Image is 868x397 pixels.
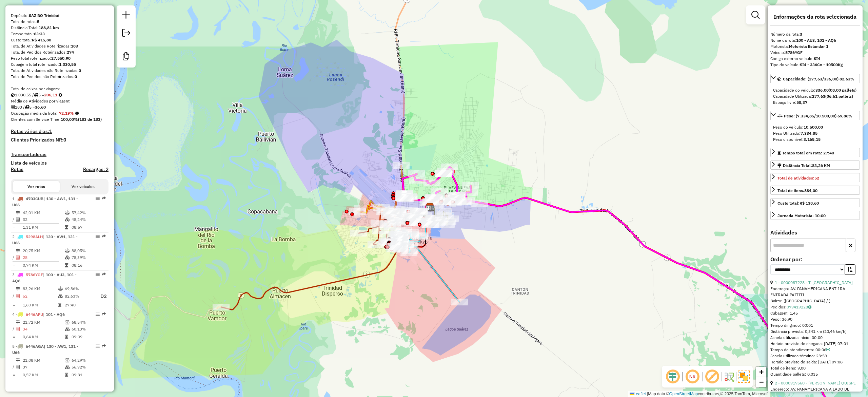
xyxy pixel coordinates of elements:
[22,326,64,333] td: 34
[12,292,16,301] td: /
[770,359,860,365] div: Horário previsto de saída: [DATE] 07:08
[65,365,70,369] i: % de utilização da cubagem
[16,249,20,253] i: Distância Total
[102,234,106,239] em: Rota exportada
[808,305,811,309] i: Observações
[32,37,51,42] strong: R$ 415,80
[58,294,63,298] i: % de utilização da cubagem
[770,211,860,220] a: Jornada Motorista: 10:00
[770,229,860,236] h4: Atividades
[11,137,108,143] h4: Clientes Priorizados NR:
[770,84,860,108] div: Capacidade: (277,63/336,00) 82,63%
[12,272,77,283] span: 3 -
[22,302,58,308] td: 1,60 KM
[770,74,860,83] a: Capacidade: (277,63/336,00) 82,63%
[16,211,20,215] i: Distância Total
[784,113,852,118] span: Peso: (7.334,85/10.500,00) 69,86%
[71,209,105,216] td: 57,42%
[796,38,836,43] strong: 100 - AU3, 101 - AQ6
[770,298,860,304] div: Bairro: ([GEOGRAPHIC_DATA] / )
[22,319,64,326] td: 21,72 KM
[16,287,20,291] i: Distância Total
[812,163,830,168] span: 83,26 KM
[11,105,15,109] i: Total de Atividades
[71,319,105,326] td: 68,54%
[11,19,108,25] div: Total de rotas:
[777,200,819,206] div: Custo total:
[65,335,68,339] i: Tempo total em rota
[770,335,860,341] div: Janela utilizada início: 00:00
[11,129,108,134] h4: Rotas vários dias:
[796,100,807,105] strong: 58,37
[770,328,860,335] div: Distância prevista: 0,341 km (20,46 km/h)
[770,371,860,377] div: Quantidade pallets: 0,035
[815,88,829,93] strong: 336,00
[22,292,58,301] td: 52
[12,364,16,371] td: /
[804,137,821,142] strong: 3.165,15
[11,93,15,97] i: Cubagem total roteirizado
[12,272,77,283] span: | 100 - AU3, 101 - AQ6
[16,294,20,298] i: Total de Atividades
[67,50,74,55] strong: 274
[71,364,105,371] td: 56,92%
[770,160,860,170] a: Distância Total:83,26 KM
[12,224,16,231] td: =
[75,74,77,79] strong: 0
[759,367,764,376] span: +
[773,130,857,136] div: Peso Utilizado:
[11,167,23,172] a: Rotas
[12,196,78,207] span: | 130 - AW1, 131 - U66
[22,254,64,261] td: 28
[65,320,70,324] i: % de utilização do peso
[12,254,16,261] td: /
[51,56,71,61] strong: 27.550,90
[16,218,20,222] i: Total de Atividades
[96,312,100,316] em: Opções
[770,255,860,263] label: Ordenar por:
[777,213,826,219] div: Jornada Motorista: 10:00
[783,76,854,81] span: Capacidade: (277,63/336,00) 82,63%
[770,148,860,157] a: Tempo total em rota: 27:40
[11,49,108,55] div: Total de Pedidos Roteirizados:
[12,312,65,317] span: 4 -
[65,263,68,267] i: Tempo total em rota
[43,312,65,317] span: | 101 - AQ6
[96,344,100,348] em: Opções
[22,216,64,223] td: 32
[770,322,860,328] div: Tempo dirigindo: 00:01
[71,43,78,49] strong: 183
[724,371,734,382] img: Fluxo de ruas
[789,44,828,49] strong: Motorista Estandar 1
[34,93,38,97] i: Total de rotas
[669,392,698,396] a: OpenStreetMap
[630,392,646,396] a: Leaflet
[814,175,819,181] strong: 52
[22,372,64,378] td: 0,57 KM
[647,392,648,396] span: |
[11,111,58,116] span: Ocupação média da frota:
[756,367,766,377] a: Zoom in
[94,292,107,300] p: D2
[119,26,133,41] a: Exportar sessão
[13,181,60,192] button: Ver rotas
[78,117,102,122] strong: (183 de 183)
[11,74,108,80] div: Total de Pedidos não Roteirizados:
[801,131,817,136] strong: 7.334,85
[64,292,93,301] td: 82,63%
[770,353,860,359] div: Janela utilizada término: 23:59
[770,310,798,316] span: Cubagem: 1,45
[814,56,820,61] strong: SI4
[44,92,57,97] strong: 206,11
[12,234,78,245] span: 2 -
[770,341,860,347] div: Horário previsto de chegada: [DATE] 07:01
[770,56,860,62] div: Código externo veículo:
[770,50,860,56] div: Veículo:
[785,50,803,55] strong: 5786YGF
[71,326,105,333] td: 60,13%
[11,61,108,68] div: Cubagem total roteirizado:
[11,98,108,104] div: Média de Atividades por viagem:
[65,218,70,222] i: % de utilização da cubagem
[79,68,81,73] strong: 0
